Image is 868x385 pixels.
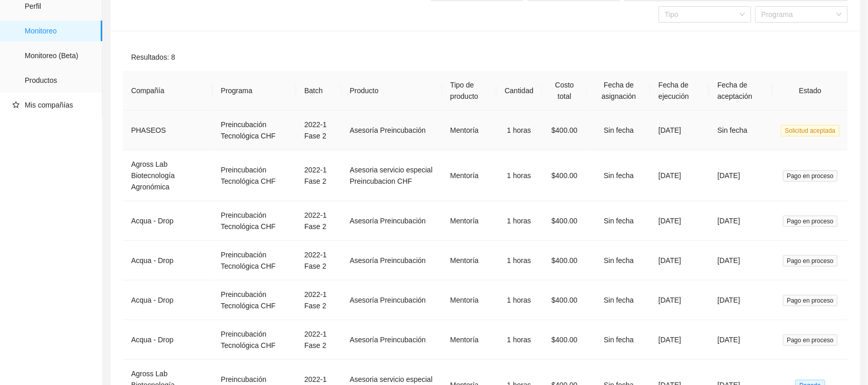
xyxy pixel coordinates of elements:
span: Monitoreo (Beta) [25,45,94,66]
th: Producto [341,71,442,111]
td: [DATE] [710,201,773,241]
td: [DATE] [710,320,773,360]
td: Sin fecha [587,201,650,241]
td: 2022-1 Fase 2 [296,201,341,241]
th: Cantidad [497,71,542,111]
td: Acqua - Drop [123,320,213,360]
span: Pago en proceso [783,255,838,267]
td: Asesoria servicio especial Preincubacion CHF [341,150,442,201]
td: Mentoría [442,241,497,281]
th: Costo total [542,71,588,111]
th: Fecha de ejecución [650,71,710,111]
td: Sin fecha [587,150,650,201]
td: 1 horas [497,150,542,201]
td: 1 horas [497,241,542,281]
td: 2022-1 Fase 2 [296,320,341,360]
span: Monitoreo [25,21,94,41]
span: Pago en proceso [783,216,838,227]
td: [DATE] [650,320,710,360]
td: [DATE] [710,150,773,201]
td: 2022-1 Fase 2 [296,281,341,320]
td: Agross Lab Biotecnología Agronómica [123,150,213,201]
td: Mentoría [442,111,497,150]
td: Sin fecha [587,111,650,150]
td: [DATE] [710,241,773,281]
td: Sin fecha [710,111,773,150]
span: star [12,101,20,109]
td: 1 horas [497,320,542,360]
td: $400.00 [542,281,588,320]
td: [DATE] [650,281,710,320]
td: $400.00 [542,111,588,150]
td: [DATE] [650,111,710,150]
td: 2022-1 Fase 2 [296,241,341,281]
td: PHASEOS [123,111,213,150]
td: 2022-1 Fase 2 [296,150,341,201]
td: Asesoría Preincubación [341,320,442,360]
th: Programa [213,71,296,111]
td: Preincubación Tecnológica CHF [213,241,296,281]
td: Mentoría [442,281,497,320]
td: Preincubación Tecnológica CHF [213,150,296,201]
td: Mentoría [442,320,497,360]
td: 2022-1 Fase 2 [296,111,341,150]
td: $400.00 [542,150,588,201]
td: [DATE] [650,201,710,241]
td: 1 horas [497,201,542,241]
td: Acqua - Drop [123,201,213,241]
td: Acqua - Drop [123,241,213,281]
td: Preincubación Tecnológica CHF [213,201,296,241]
td: Mentoría [442,201,497,241]
td: Asesoría Preincubación [341,241,442,281]
span: Mis compañías [25,101,73,109]
td: 1 horas [497,281,542,320]
th: Fecha de asignación [587,71,650,111]
td: Sin fecha [587,281,650,320]
td: Acqua - Drop [123,281,213,320]
td: Preincubación Tecnológica CHF [213,320,296,360]
th: Tipo de producto [442,71,497,111]
td: [DATE] [710,281,773,320]
th: Batch [296,71,341,111]
td: 1 horas [497,111,542,150]
th: Fecha de aceptación [710,71,773,111]
span: Productos [25,70,94,91]
span: Pago en proceso [783,295,838,306]
td: Preincubación Tecnológica CHF [213,111,296,150]
div: Resultados: 8 [123,43,848,71]
td: Sin fecha [587,320,650,360]
td: Preincubación Tecnológica CHF [213,281,296,320]
td: Asesoría Preincubación [341,111,442,150]
td: $400.00 [542,241,588,281]
td: Asesoría Preincubación [341,201,442,241]
td: $400.00 [542,201,588,241]
td: [DATE] [650,241,710,281]
td: [DATE] [650,150,710,201]
td: Mentoría [442,150,497,201]
td: Sin fecha [587,241,650,281]
span: Pago en proceso [783,335,838,346]
td: Asesoría Preincubación [341,281,442,320]
th: Compañía [123,71,213,111]
span: Solicitud aceptada [781,125,840,136]
th: Estado [773,71,848,111]
td: $400.00 [542,320,588,360]
span: Pago en proceso [783,170,838,182]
